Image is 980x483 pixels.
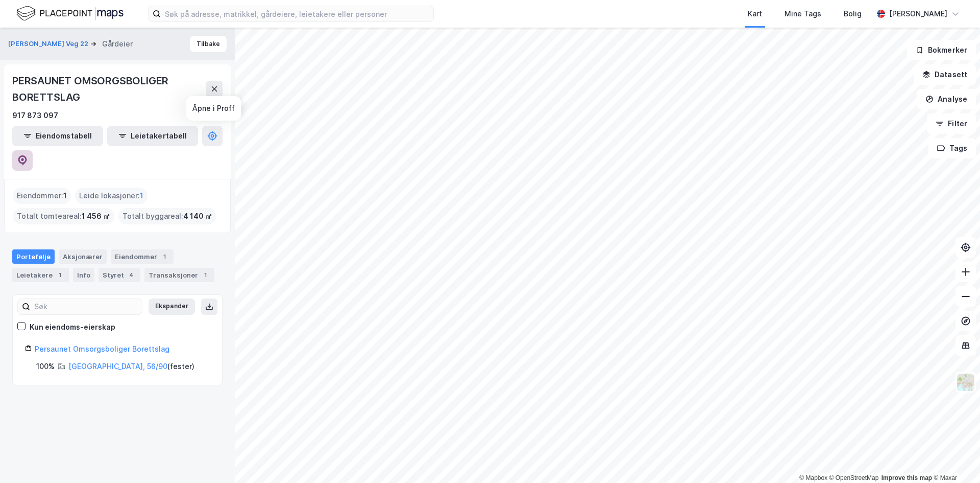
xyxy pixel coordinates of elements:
button: [PERSON_NAME] Veg 22 [8,39,90,49]
div: 917 873 097 [12,109,58,122]
a: Mapbox [799,474,827,481]
button: Filter [927,113,976,134]
img: Z [956,373,975,392]
div: Kart [748,8,762,20]
div: Info [73,268,94,282]
a: OpenStreetMap [829,474,879,481]
div: PERSAUNET OMSORGSBOLIGER BORETTSLAG [12,73,206,105]
span: 4 140 ㎡ [183,210,212,222]
a: Persaunet Omsorgsboliger Borettslag [35,344,169,353]
a: Improve this map [881,474,932,481]
div: 1 [159,251,169,262]
span: 1 456 ㎡ [82,210,110,222]
div: Eiendommer [111,249,174,264]
div: 4 [126,270,136,280]
div: Totalt tomteareal : [13,208,114,224]
div: Styret [99,268,140,282]
button: Bokmerker [907,40,976,60]
button: Leietakertabell [107,126,198,146]
div: Kontrollprogram for chat [929,434,980,483]
button: Tilbake [190,36,227,52]
div: ( fester ) [68,360,194,373]
div: Portefølje [12,249,55,264]
div: 1 [55,270,65,280]
button: Datasett [914,64,976,85]
button: Eiendomstabell [12,126,103,146]
div: Leide lokasjoner : [75,188,148,204]
div: Kun eiendoms-eierskap [30,321,115,333]
div: Eiendommer : [13,188,71,204]
a: [GEOGRAPHIC_DATA], 56/90 [68,362,167,371]
div: Leietakere [12,268,69,282]
img: logo.f888ab2527a4732fd821a326f86c7f29.svg [16,5,124,22]
div: 100% [36,360,55,373]
div: Totalt byggareal : [118,208,216,224]
iframe: Chat Widget [929,434,980,483]
input: Søk på adresse, matrikkel, gårdeiere, leietakere eller personer [161,6,433,21]
div: 1 [200,270,210,280]
button: Tags [928,138,976,158]
span: 1 [140,190,143,202]
div: Aksjonærer [59,249,107,264]
div: Mine Tags [785,8,821,20]
button: Ekspander [149,298,195,315]
span: 1 [63,190,67,202]
div: Bolig [844,8,862,20]
div: Transaksjoner [144,268,214,282]
input: Søk [30,299,142,314]
div: Gårdeier [102,38,133,50]
div: [PERSON_NAME] [889,8,947,20]
button: Analyse [917,89,976,109]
